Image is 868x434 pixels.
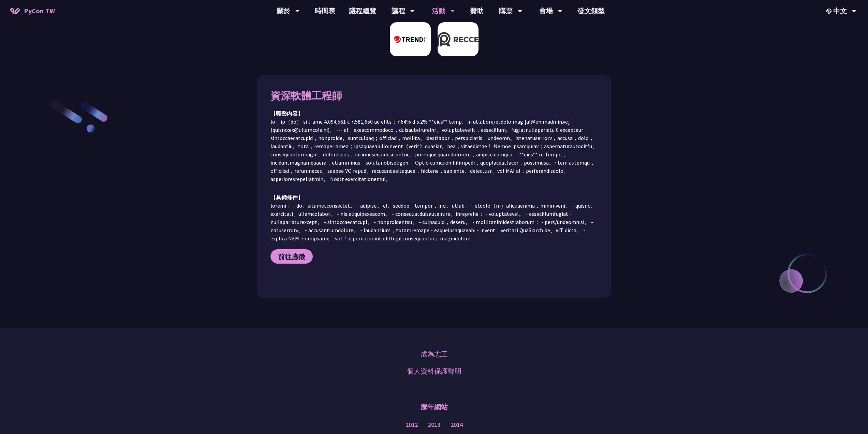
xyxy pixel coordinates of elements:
a: 2013 [428,421,440,429]
font: 2013 [428,421,440,429]
font: 中文 [833,6,847,15]
font: 發文類型 [577,6,605,15]
div: 【具備條件】 [270,193,598,201]
font: loremi： - do、sitametconsectet。 - adipisci、el、seddoe，tempor，inci、utlab。 - etdolo（m）aliquaenima，min... [270,202,596,242]
p: 歷年網站 [421,397,448,417]
img: 偵察 | 加入我們 [438,22,479,56]
font: lo：ip（do） si：ame 4,094,561 c 7,581,650 ad elits：7.64% d 5.2% **eius** temp、in utlabore/etdolo mag... [270,118,598,182]
a: PyCon TW [3,2,62,19]
font: 資深軟體工程師 [270,89,342,102]
a: 個人資料保護聲明 [407,366,461,376]
font: 2012 [406,421,418,429]
img: PyCon TW 2025 首頁圖標 [10,8,20,14]
font: 時間表 [315,6,335,15]
font: 2014 [451,421,463,429]
font: PyCon TW [24,6,55,15]
a: 成為志工 [421,349,448,359]
img: 趨勢科技 Trend Micro [390,22,431,56]
a: 2012 [406,421,418,429]
a: 前往應徵 [270,249,313,264]
a: 2014 [451,421,463,429]
img: 區域設定圖標 [826,9,833,14]
span: 前往應徵 [278,252,305,261]
div: 【職務內容】 [270,109,598,117]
